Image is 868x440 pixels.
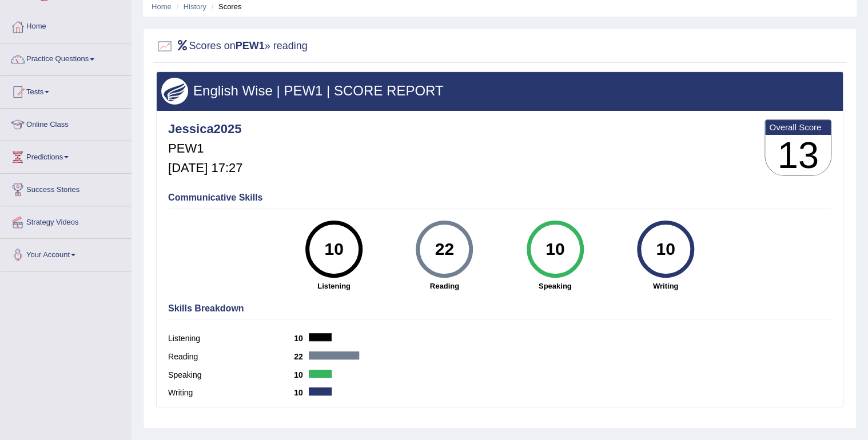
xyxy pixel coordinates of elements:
h5: [DATE] 17:27 [168,161,242,175]
b: 10 [294,334,309,343]
label: Writing [168,387,294,399]
label: Reading [168,351,294,363]
a: Your Account [1,239,131,267]
strong: Reading [395,281,494,291]
strong: Writing [616,281,715,291]
a: History [184,2,206,11]
h4: Communicative Skills [168,193,831,203]
h4: Jessica2025 [168,122,242,136]
h3: 13 [765,135,831,176]
a: Practice Questions [1,43,131,72]
div: 10 [644,225,686,273]
a: Home [152,2,172,11]
h3: English Wise | PEW1 | SCORE REPORT [161,83,838,98]
a: Predictions [1,141,131,170]
b: PEW1 [236,40,265,51]
a: Home [1,11,131,39]
a: Tests [1,76,131,105]
b: Overall Score [769,122,827,132]
h4: Skills Breakdown [168,303,831,314]
a: Online Class [1,109,131,137]
strong: Speaking [505,281,604,291]
b: 22 [294,352,309,361]
li: Scores [209,1,242,12]
strong: Listening [284,281,383,291]
label: Speaking [168,369,294,381]
b: 10 [294,370,309,379]
div: 10 [313,225,355,273]
a: Strategy Videos [1,206,131,235]
b: 10 [294,388,309,397]
div: 22 [424,225,465,273]
label: Listening [168,333,294,345]
a: Success Stories [1,174,131,202]
img: wings.png [161,78,188,105]
div: 10 [534,225,576,273]
h2: Scores on » reading [156,38,308,55]
h5: PEW1 [168,142,242,155]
